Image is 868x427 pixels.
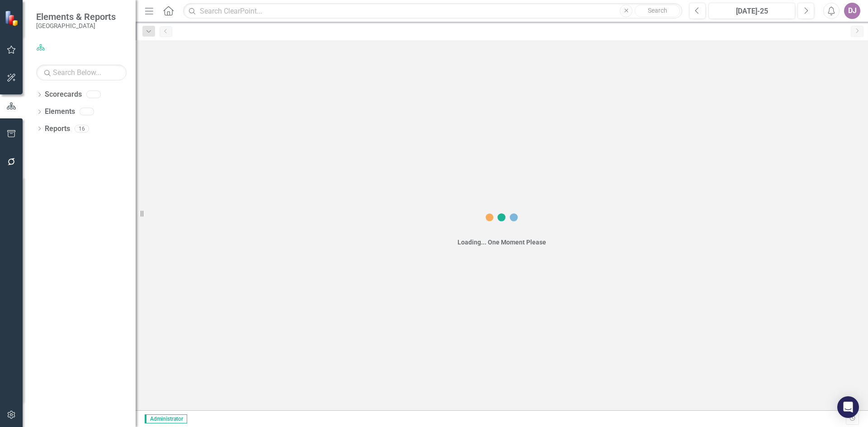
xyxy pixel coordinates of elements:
div: 16 [75,125,89,132]
img: ClearPoint Strategy [5,10,20,26]
span: Elements & Reports [36,11,116,22]
span: Administrator [145,414,187,423]
span: Search [648,7,667,14]
button: [DATE]-25 [708,3,795,19]
div: [DATE]-25 [712,6,792,17]
input: Search ClearPoint... [183,3,682,19]
input: Search Below... [36,65,127,80]
button: DJ [844,3,860,19]
div: Open Intercom Messenger [837,396,859,418]
a: Reports [45,124,70,134]
a: Elements [45,107,75,117]
button: Search [635,5,680,17]
div: Loading... One Moment Please [458,238,546,247]
small: [GEOGRAPHIC_DATA] [36,22,116,29]
a: Scorecards [45,89,82,100]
